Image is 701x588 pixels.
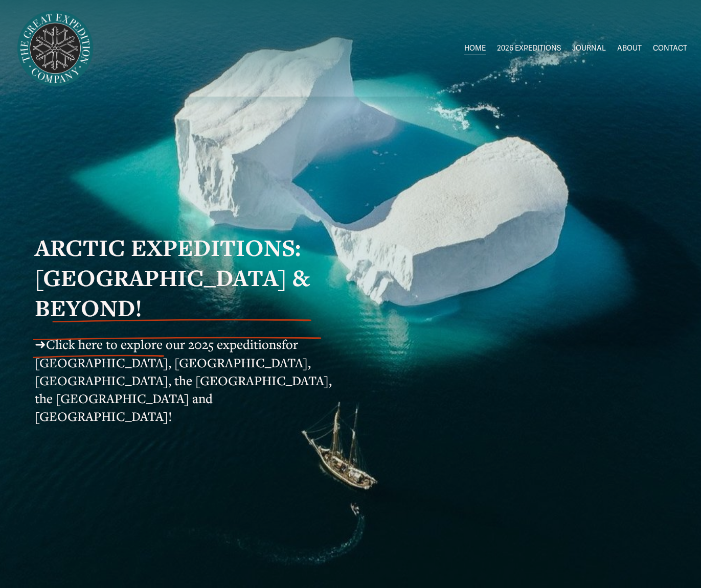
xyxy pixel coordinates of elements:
a: ABOUT [617,41,642,56]
span: for [GEOGRAPHIC_DATA], [GEOGRAPHIC_DATA], [GEOGRAPHIC_DATA], the [GEOGRAPHIC_DATA], the [GEOGRAPH... [35,336,335,425]
a: HOME [464,41,486,56]
span: ➜ [35,336,46,352]
a: Click here to explore our 2025 expeditions [46,336,282,352]
span: 2026 EXPEDITIONS [497,42,561,55]
a: CONTACT [653,41,687,56]
strong: ARCTIC EXPEDITIONS: [GEOGRAPHIC_DATA] & BEYOND! [35,232,315,323]
img: Arctic Expeditions [14,7,97,90]
a: JOURNAL [572,41,606,56]
a: folder dropdown [497,41,561,56]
